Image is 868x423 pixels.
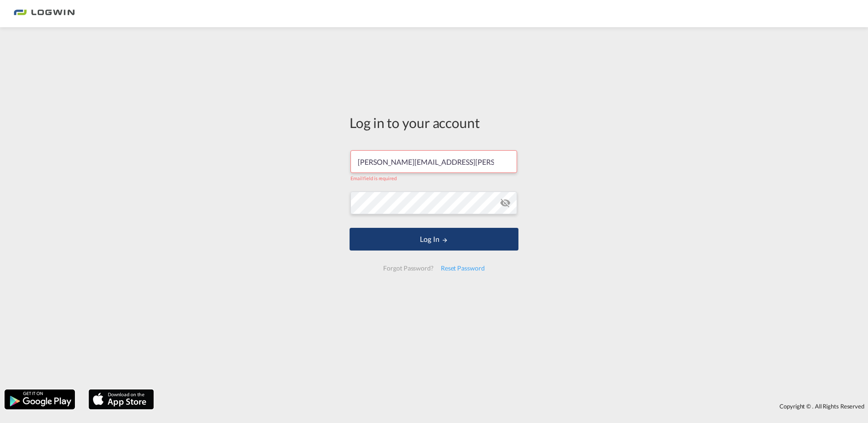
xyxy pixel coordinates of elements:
div: Forgot Password? [380,260,437,276]
div: Log in to your account [350,113,518,132]
span: Email field is required [350,175,397,181]
div: Copyright © . All Rights Reserved [158,398,868,414]
img: apple.png [88,389,155,410]
div: Reset Password [437,260,488,276]
input: Enter email/phone number [350,150,517,173]
img: google.png [4,389,76,410]
img: bc73a0e0d8c111efacd525e4c8ad7d32.png [14,4,75,24]
button: LOGIN [350,228,518,251]
md-icon: icon-eye-off [500,197,511,208]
